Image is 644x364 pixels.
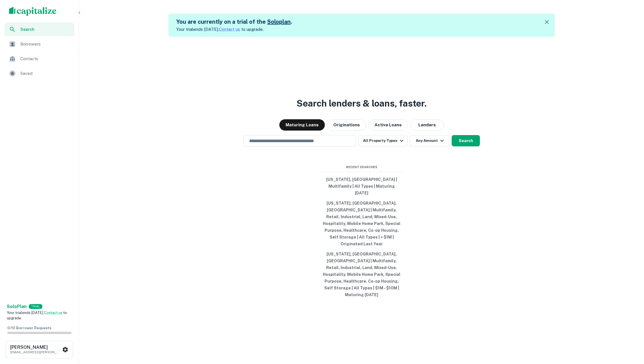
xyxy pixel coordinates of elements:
button: [US_STATE], [GEOGRAPHIC_DATA], [GEOGRAPHIC_DATA] | Multifamily, Retail, Industrial, Land, Mixed-U... [319,198,404,249]
a: Borrowers [5,37,74,51]
a: Contact us [219,27,240,32]
span: Your trial ends [DATE]. to upgrade. [7,311,67,320]
a: Saved [5,67,74,80]
button: [US_STATE], [GEOGRAPHIC_DATA] | Multifamily | All Types | Maturing [DATE] [319,174,404,198]
span: Borrowers [20,41,71,47]
button: [US_STATE], [GEOGRAPHIC_DATA], [GEOGRAPHIC_DATA] | Multifamily, Retail, Industrial, Land, Mixed-U... [319,249,404,300]
span: Saved [20,70,71,77]
img: capitalize-logo.png [9,7,56,16]
span: 0 / 10 Borrower Requests [7,326,51,330]
h5: You are currently on a trial of the . [176,18,292,26]
a: Contact us [44,311,62,315]
a: Soloplan [267,18,291,25]
h6: [PERSON_NAME] [10,345,61,350]
button: Active Loans [368,119,408,131]
button: Originations [327,119,366,131]
p: Your trial ends [DATE]. to upgrade. [176,26,292,33]
button: Any Amount [410,135,449,146]
a: Contacts [5,52,74,66]
strong: Solo Plan [7,304,27,309]
span: Recent Searches [319,165,404,170]
p: [EMAIL_ADDRESS][PERSON_NAME][DOMAIN_NAME] [10,350,61,355]
a: Search [5,23,74,36]
button: Lenders [410,119,444,131]
a: SoloPlan [7,303,27,310]
span: Search [20,26,71,32]
span: Contacts [20,55,71,62]
button: All Property Types [358,135,408,146]
div: TRIAL [29,304,42,309]
h3: Search lenders & loans, faster. [297,97,427,110]
button: [PERSON_NAME][EMAIL_ADDRESS][PERSON_NAME][DOMAIN_NAME] [6,341,73,358]
iframe: Chat Widget [616,319,644,346]
button: Search [452,135,480,146]
button: Maturing Loans [279,119,325,131]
